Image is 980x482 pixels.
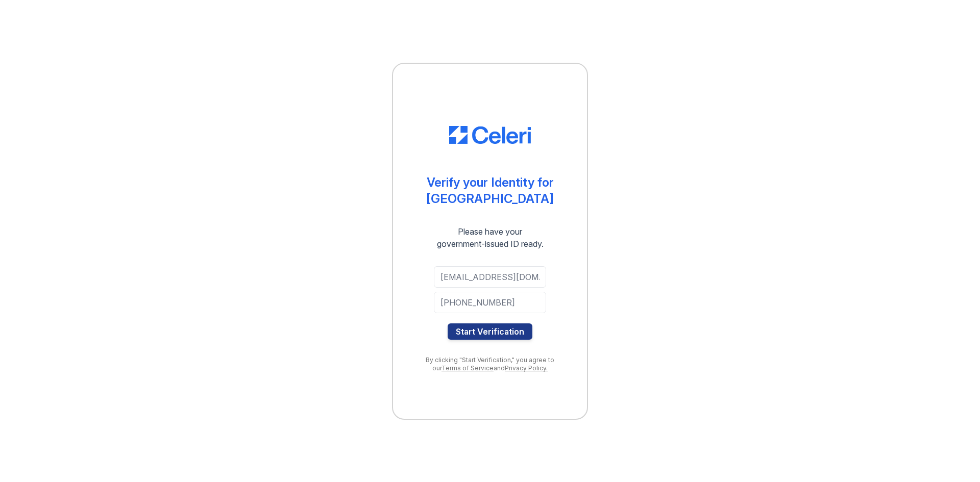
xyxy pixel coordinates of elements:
img: CE_Logo_Blue-a8612792a0a2168367f1c8372b55b34899dd931a85d93a1a3d3e32e68fde9ad4.png [449,126,531,144]
input: Phone [434,292,546,313]
div: Please have your government-issued ID ready. [419,225,562,250]
a: Terms of Service [442,364,494,372]
div: By clicking "Start Verification," you agree to our and [413,356,567,372]
button: Start Verification [448,323,532,340]
a: Privacy Policy. [505,364,548,372]
input: Email [434,266,546,288]
div: Verify your Identity for [GEOGRAPHIC_DATA] [426,174,554,207]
